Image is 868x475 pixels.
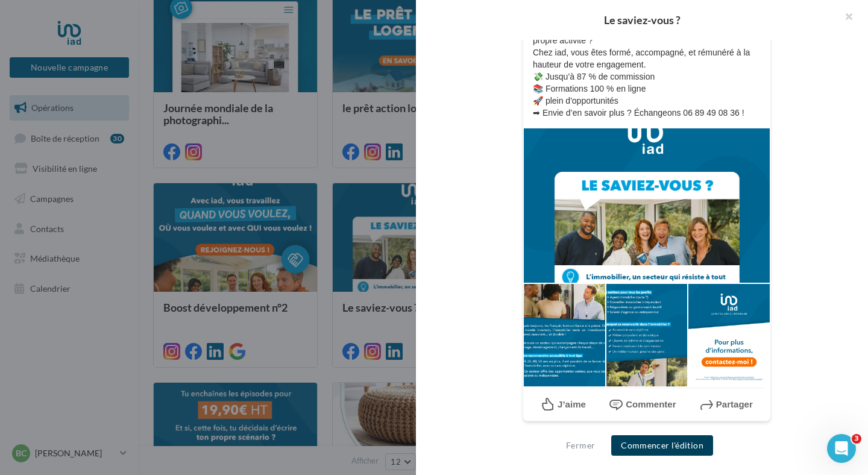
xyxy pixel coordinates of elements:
iframe: Intercom live chat [827,434,856,463]
button: Commencer l'édition [611,435,713,456]
button: Fermer [561,438,600,453]
span: Commenter [626,399,676,409]
span: Partager [716,399,753,409]
div: La prévisualisation est non-contractuelle [523,421,771,437]
span: 3 [852,434,861,444]
span: J’aime [558,399,586,409]
div: Le saviez-vous ? [435,14,849,25]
